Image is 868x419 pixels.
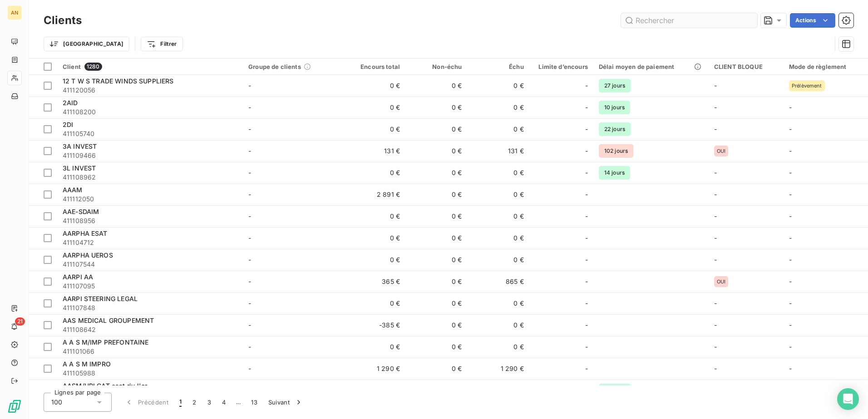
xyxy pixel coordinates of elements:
span: 411108642 [63,325,237,334]
span: 23 jours [599,384,631,397]
span: - [714,256,717,263]
td: 1 290 € [467,358,529,380]
span: … [231,395,246,409]
button: Précédent [119,393,174,412]
span: AARPHA ESAT [63,229,108,237]
button: 3 [202,393,217,412]
span: - [789,234,792,242]
span: - [585,364,588,373]
td: 0 € [467,162,529,184]
span: 411105988 [63,369,237,378]
span: - [714,125,717,133]
td: 1 290 € [344,358,405,380]
span: - [714,190,717,198]
span: - [248,278,251,285]
span: AAS MEDICAL GROUPEMENT [63,317,154,324]
td: 0 € [344,380,405,401]
span: 1 [179,398,182,407]
td: 0 € [467,205,529,227]
span: 411107544 [63,260,237,269]
span: - [585,342,588,351]
span: 411109466 [63,151,237,160]
td: 0 € [405,97,467,118]
span: - [585,168,588,177]
td: 0 € [467,118,529,140]
span: - [789,365,792,372]
span: - [714,299,717,307]
td: 0 € [405,292,467,314]
span: - [714,321,717,329]
span: - [714,212,717,220]
span: - [585,146,588,156]
span: 12 T W S TRADE WINDS SUPPLIERS [63,77,174,85]
span: 411104712 [63,238,237,247]
td: 0 € [344,227,405,249]
span: - [789,169,792,176]
td: 0 € [405,249,467,271]
button: [GEOGRAPHIC_DATA] [44,37,129,51]
span: - [248,321,251,329]
td: 0 € [467,249,529,271]
button: 13 [246,393,263,412]
div: Encours total [349,63,400,70]
td: 131 € [467,140,529,162]
span: 411101066 [63,347,237,356]
td: 0 € [467,75,529,97]
span: - [585,234,588,243]
div: Échu [473,63,523,70]
span: 1280 [84,63,102,71]
span: - [714,234,717,242]
td: 0 € [344,162,405,184]
td: 0 € [467,227,529,249]
td: 0 € [405,118,467,140]
span: 2DI [63,121,73,128]
td: -385 € [344,314,405,336]
td: 0 € [467,292,529,314]
span: - [248,365,251,372]
td: 2 891 € [344,184,405,205]
td: 0 € [405,227,467,249]
span: - [714,169,717,176]
span: - [248,343,251,351]
span: - [714,82,717,89]
span: - [248,147,251,155]
td: 0 € [467,336,529,358]
button: 4 [217,393,231,412]
span: 102 jours [599,144,633,158]
span: - [789,343,792,351]
td: 0 € [405,140,467,162]
span: A A S M/IMP PREFONTAINE [63,338,148,346]
span: - [585,321,588,330]
span: - [789,190,792,198]
span: - [789,321,792,329]
span: 14 jours [599,166,630,180]
span: 411120056 [63,86,237,95]
span: AARPHA UEROS [63,251,113,259]
span: AARPI STEERING LEGAL [63,295,138,302]
td: 865 € [467,271,529,292]
span: - [789,103,792,111]
span: 411112050 [63,195,237,204]
img: Logo LeanPay [7,399,22,414]
span: AARPI AA [63,273,93,281]
span: - [585,81,588,90]
span: - [789,278,792,285]
span: 21 [15,317,25,326]
td: 0 € [344,336,405,358]
span: AASM/URI CAT esat riv-l'or [63,382,147,390]
td: 365 € [344,271,405,292]
span: 411107848 [63,303,237,312]
div: Non-échu [411,63,462,70]
span: - [248,190,251,198]
span: - [585,255,588,264]
span: - [248,103,251,111]
span: Groupe de clients [248,63,301,70]
div: AN [7,5,22,20]
span: OUI [717,148,725,154]
span: - [585,277,588,286]
span: AAAM [63,186,83,194]
span: 411107095 [63,282,237,291]
td: 0 € [405,380,467,401]
td: 0 € [344,292,405,314]
td: 0 € [467,184,529,205]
